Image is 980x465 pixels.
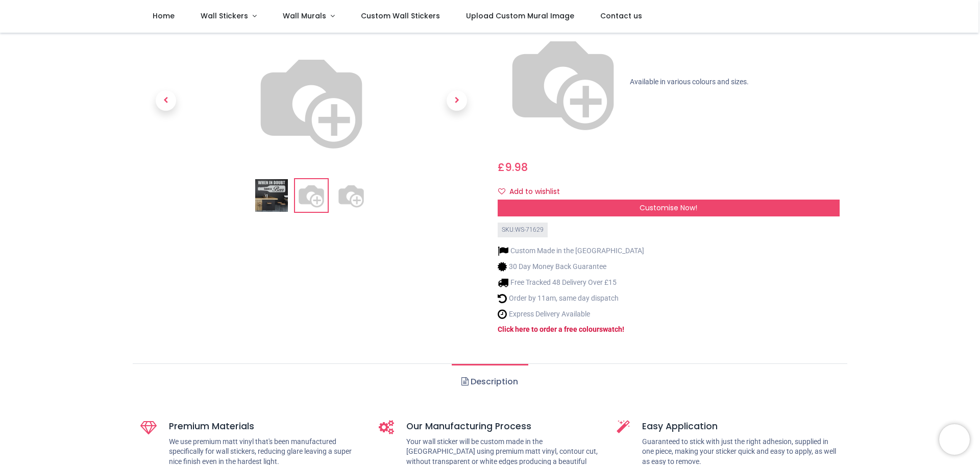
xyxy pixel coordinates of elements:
[642,420,840,433] h5: Easy Application
[939,424,970,455] iframe: Brevo live chat
[406,420,602,433] h5: Our Manufacturing Process
[498,293,644,304] li: Order by 11am, same day dispatch
[630,78,749,86] span: Available in various colours and sizes.
[599,325,622,333] a: swatch
[640,203,697,213] span: Customise Now!
[283,11,326,21] span: Wall Murals
[255,179,288,212] img: Have A Beer Pub Man Cave Kitchen Wall Sticker
[361,11,440,21] span: Custom Wall Stickers
[498,325,599,333] a: Click here to order a free colour
[498,223,548,237] div: SKU: WS-71629
[505,160,528,175] span: 9.98
[156,90,176,111] span: Previous
[498,160,528,175] span: £
[153,11,175,21] span: Home
[246,35,377,166] img: WS-71629-02
[335,179,367,212] img: WS-71629-03
[498,309,644,320] li: Express Delivery Available
[201,11,248,21] span: Wall Stickers
[295,179,328,212] img: WS-71629-02
[169,420,363,433] h5: Premium Materials
[622,325,624,333] a: !
[498,17,628,148] img: color-wheel.png
[431,55,482,146] a: Next
[140,55,191,146] a: Previous
[498,277,644,288] li: Free Tracked 48 Delivery Over £15
[498,246,644,256] li: Custom Made in the [GEOGRAPHIC_DATA]
[498,183,569,201] button: Add to wishlistAdd to wishlist
[600,11,642,21] span: Contact us
[498,261,644,272] li: 30 Day Money Back Guarantee
[447,90,467,111] span: Next
[498,188,505,195] i: Add to wishlist
[466,11,574,21] span: Upload Custom Mural Image
[452,364,528,400] a: Description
